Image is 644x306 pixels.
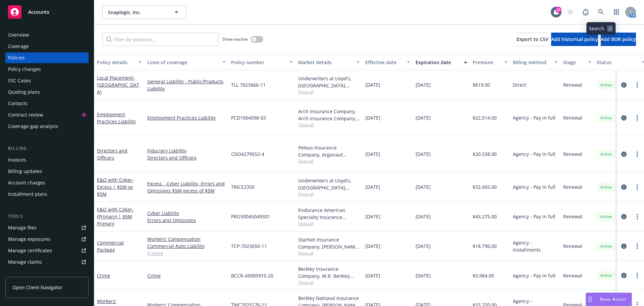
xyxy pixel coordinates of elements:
span: Renewal [563,81,582,88]
span: - [GEOGRAPHIC_DATA] [97,75,139,95]
span: $20,538.00 [473,150,497,158]
span: [DATE] [416,213,431,220]
a: Accounts [5,3,89,21]
span: Show all [298,89,360,95]
a: more [633,242,641,250]
div: Manage files [8,222,37,233]
a: Policy changes [5,64,89,75]
span: Active [599,82,613,88]
a: Employment Practices Liability [147,114,226,121]
div: Expiration date [416,59,460,66]
div: Installment plans [8,189,47,200]
div: Manage BORs [8,268,40,279]
a: more [633,150,641,158]
span: Active [599,115,613,121]
a: circleInformation [620,213,628,221]
a: circleInformation [620,81,628,89]
a: Crime [147,272,226,279]
button: Snaplogic, Inc. [102,5,186,19]
span: Show all [298,279,360,285]
div: Quoting plans [8,87,40,97]
a: Manage certificates [5,245,89,256]
div: Endurance American Specialty Insurance Company, Sompo International [298,207,360,221]
a: Manage files [5,222,89,233]
span: Renewal [563,150,582,158]
div: Policy details [97,59,135,66]
a: Overview [5,30,89,40]
span: Show all [298,221,360,226]
span: [DATE] [365,213,380,220]
span: [DATE] [416,150,431,158]
span: [DATE] [365,114,380,121]
span: Renewal [563,183,582,190]
span: Agency - Pay in full [513,150,555,158]
button: Export to CSV [517,33,548,46]
a: Excess - Cyber Liability, Errors and Omissions $5M excess of $5M [147,180,226,194]
span: Nova Assist [600,296,626,302]
span: [DATE] [365,272,380,279]
span: Add historical policy [551,36,598,42]
div: Coverage gap analysis [8,121,58,132]
a: Fiduciary Liability [147,147,226,154]
div: Policies [8,52,25,63]
span: Snaplogic, Inc. [108,9,166,16]
span: Agency - Installments [513,239,558,253]
span: Renewal [563,114,582,121]
div: Tools [5,213,89,220]
a: Invoices [5,155,89,165]
div: Contract review [8,110,43,120]
div: Berkley Insurance Company, W.R. Berkley Corporation [298,265,360,279]
div: Billing updates [8,166,42,177]
a: Search [594,5,608,19]
div: Invoices [8,155,26,165]
span: $43,275.00 [473,213,497,220]
button: Effective date [363,54,413,70]
button: Nova Assist [586,293,632,306]
div: Overview [8,30,29,40]
span: Manage exposures [5,234,89,245]
a: 9 more [147,250,226,257]
button: Add historical policy [551,33,598,46]
span: [DATE] [365,81,380,88]
a: circleInformation [620,114,628,122]
button: Premium [470,54,510,70]
span: Active [599,151,613,157]
div: Manage exposures [8,234,51,245]
a: Coverage [5,41,89,52]
a: more [633,213,641,221]
span: $819.00 [473,81,490,88]
span: [DATE] [365,183,380,190]
span: Show inactive [222,36,248,42]
a: E&O with Cyber [97,206,134,227]
span: Show all [298,158,360,164]
a: Contacts [5,98,89,109]
a: Commercial Auto Liability [147,243,226,250]
div: Status [597,59,638,66]
span: CDO4279552-4 [231,150,264,158]
button: Stage [560,54,594,70]
a: Policies [5,52,89,63]
button: Lines of coverage [145,54,228,70]
span: $22,514.00 [473,114,497,121]
a: E&O with Cyber [97,177,134,197]
div: Billing method [513,59,550,66]
a: Installment plans [5,189,89,200]
a: Account charges [5,177,89,188]
div: Drag to move [586,293,594,306]
span: Agency - Pay in full [513,114,555,121]
span: Accounts [28,9,49,15]
span: [DATE] [416,81,431,88]
a: more [633,183,641,191]
span: Open Client Navigator [12,284,62,291]
div: Market details [298,59,353,66]
span: [DATE] [416,272,431,279]
div: SSC Cases [8,75,31,86]
span: PRO30045049301 [231,213,270,220]
span: [DATE] [365,150,380,158]
a: Errors and Omissions [147,217,226,224]
span: $32,455.00 [473,183,497,190]
button: Billing method [510,54,560,70]
a: Coverage gap analysis [5,121,89,132]
span: Show all [298,191,360,197]
span: Active [599,184,613,190]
